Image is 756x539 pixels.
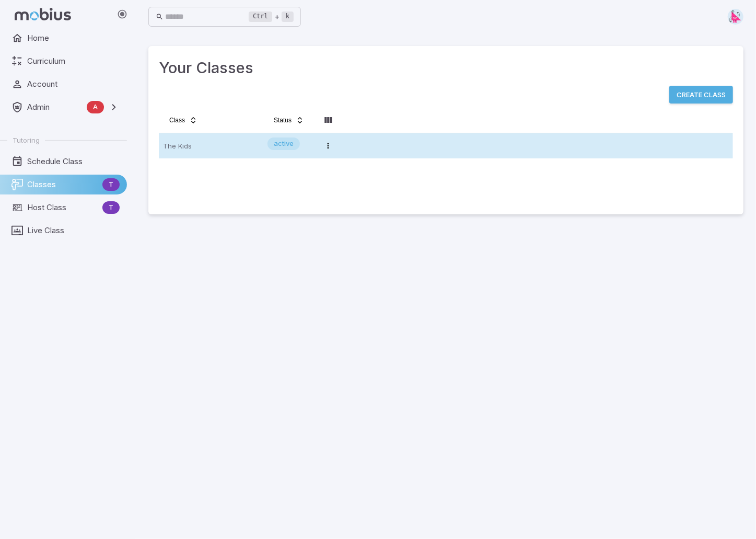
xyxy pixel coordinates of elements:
[163,137,259,154] p: The Kids
[102,179,120,190] span: T
[27,78,120,90] span: Account
[27,225,120,236] span: Live Class
[27,101,83,113] span: Admin
[27,156,120,167] span: Schedule Class
[27,55,120,67] span: Curriculum
[267,139,300,149] span: active
[27,32,120,44] span: Home
[249,10,294,23] div: +
[728,9,743,25] img: right-triangle.svg
[27,202,98,213] span: Host Class
[669,86,733,104] button: Create Class
[169,116,185,124] span: Class
[163,112,204,129] button: Class
[87,102,104,112] span: A
[159,56,733,79] h3: Your Classes
[27,179,98,190] span: Classes
[274,116,292,124] span: Status
[102,202,120,213] span: T
[267,112,310,129] button: Status
[13,135,40,145] span: Tutoring
[282,12,294,22] kbd: k
[320,112,336,129] button: Column visibility
[249,12,272,22] kbd: Ctrl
